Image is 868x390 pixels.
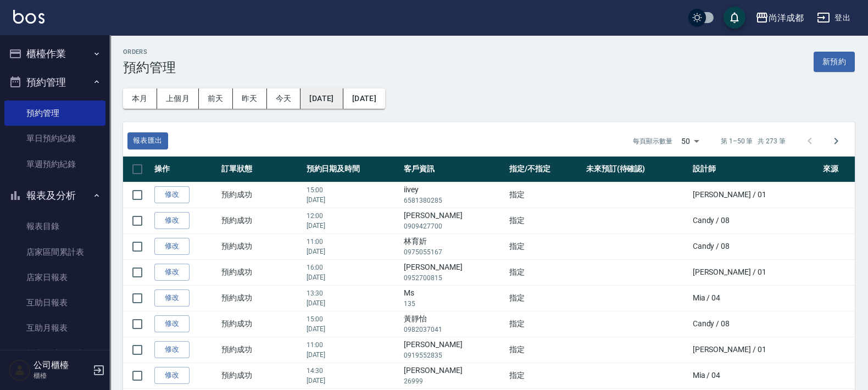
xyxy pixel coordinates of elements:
[814,56,855,66] a: 新預約
[401,337,507,363] td: [PERSON_NAME]
[154,341,190,358] a: 修改
[307,340,399,350] p: 11:00
[4,181,105,210] button: 報表及分析
[507,233,583,259] td: 指定
[307,366,399,376] p: 14:30
[507,182,583,208] td: 指定
[751,7,808,29] button: 尚洋成都
[690,363,821,388] td: Mia / 04
[4,341,105,366] a: 營業統計分析表
[401,285,507,311] td: Ms
[307,185,399,195] p: 15:00
[404,196,504,205] p: 6581380285
[219,337,304,363] td: 預約成功
[721,136,786,146] p: 第 1–50 筆 共 273 筆
[154,264,190,281] a: 修改
[401,311,507,337] td: 黃靜怡
[307,237,399,247] p: 11:00
[4,265,105,290] a: 店家日報表
[307,272,399,282] p: [DATE]
[307,376,399,386] p: [DATE]
[219,259,304,285] td: 預約成功
[13,10,44,24] img: Logo
[690,233,821,259] td: Candy / 08
[123,88,157,109] button: 本月
[404,325,504,335] p: 0982037041
[507,285,583,311] td: 指定
[219,208,304,233] td: 預約成功
[4,152,105,177] a: 單週預約紀錄
[301,88,343,109] button: [DATE]
[219,182,304,208] td: 預約成功
[4,101,105,126] a: 預約管理
[769,11,804,25] div: 尚洋成都
[307,211,399,221] p: 12:00
[404,273,504,283] p: 0952700815
[4,239,105,265] a: 店家區間累計表
[404,376,504,386] p: 26999
[154,212,190,229] a: 修改
[4,40,105,68] button: 櫃檯作業
[123,48,176,55] h2: Orders
[401,233,507,259] td: 林育妡
[307,247,399,257] p: [DATE]
[154,289,190,307] a: 修改
[507,157,583,182] th: 指定/不指定
[154,238,190,255] a: 修改
[4,290,105,315] a: 互助日報表
[307,350,399,360] p: [DATE]
[813,8,855,28] button: 登出
[507,259,583,285] td: 指定
[199,88,233,109] button: 前天
[267,88,301,109] button: 今天
[507,311,583,337] td: 指定
[307,298,399,308] p: [DATE]
[307,324,399,334] p: [DATE]
[633,136,672,146] p: 每頁顯示數量
[157,88,199,109] button: 上個月
[154,367,190,384] a: 修改
[583,157,690,182] th: 未來預訂(待確認)
[307,221,399,231] p: [DATE]
[690,285,821,311] td: Mia / 04
[507,337,583,363] td: 指定
[401,363,507,388] td: [PERSON_NAME]
[404,247,504,257] p: 0975055167
[401,208,507,233] td: [PERSON_NAME]
[690,311,821,337] td: Candy / 08
[690,182,821,208] td: [PERSON_NAME] / 01
[823,128,849,154] button: Go to next page
[154,186,190,203] a: 修改
[820,157,855,182] th: 來源
[690,208,821,233] td: Candy / 08
[123,60,176,75] h3: 預約管理
[401,182,507,208] td: iivey
[404,221,504,231] p: 0909427700
[307,195,399,205] p: [DATE]
[34,371,90,381] p: 櫃檯
[507,208,583,233] td: 指定
[307,263,399,272] p: 16:00
[233,88,267,109] button: 昨天
[219,157,304,182] th: 訂單狀態
[219,285,304,311] td: 預約成功
[307,288,399,298] p: 13:30
[690,337,821,363] td: [PERSON_NAME] / 01
[690,157,821,182] th: 設計師
[814,52,855,72] button: 新預約
[154,315,190,332] a: 修改
[4,68,105,97] button: 預約管理
[9,359,31,381] img: Person
[690,259,821,285] td: [PERSON_NAME] / 01
[507,363,583,388] td: 指定
[34,360,90,371] h5: 公司櫃檯
[219,363,304,388] td: 預約成功
[307,314,399,324] p: 15:00
[4,126,105,151] a: 單日預約紀錄
[724,7,745,29] button: save
[404,350,504,360] p: 0919552835
[219,311,304,337] td: 預約成功
[152,157,219,182] th: 操作
[127,132,168,149] button: 報表匯出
